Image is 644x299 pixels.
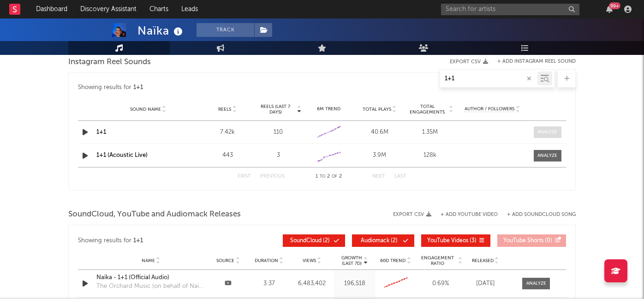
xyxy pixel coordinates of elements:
div: + Add YouTube Video [431,212,498,217]
button: First [238,174,251,179]
div: Naïka [137,23,185,38]
div: 3.9M [357,151,403,160]
a: 1+1 [96,129,106,135]
div: 196,518 [336,279,373,288]
span: Source [216,258,234,263]
div: [DATE] [467,279,504,288]
span: Name [142,258,155,263]
span: SoundCloud [290,238,322,244]
div: 3:37 [251,279,287,288]
div: 7.42k [204,128,250,137]
span: Total Plays [363,107,391,112]
input: Search by song name or URL [440,75,537,83]
button: Track [197,23,254,37]
span: Audiomack [361,238,389,244]
span: of [332,174,337,179]
span: Instagram Reel Sounds [68,57,151,68]
div: 443 [204,151,250,160]
div: 6,483,402 [292,279,332,288]
div: 40.6M [357,128,403,137]
button: + Add SoundCloud Song [507,212,576,217]
span: Reels (last 7 days) [255,104,296,115]
button: Previous [260,174,285,179]
div: 1+1 [133,82,143,93]
span: YouTube Shorts [503,238,543,244]
button: 99+ [606,6,613,13]
span: Reels [218,107,231,112]
span: Duration [255,258,278,263]
p: (Last 7d) [341,261,362,266]
div: 6M Trend [306,106,352,113]
button: + Add SoundCloud Song [498,212,576,217]
div: Showing results for [78,234,283,247]
span: Total Engagements [407,104,448,115]
span: to [320,174,325,179]
span: Engagement Ratio [418,255,457,266]
a: Naïka - 1+1 (Official Audio) [96,273,205,282]
span: Sound Name [130,107,161,112]
button: Last [394,174,406,179]
button: Next [372,174,385,179]
span: ( 0 ) [503,238,552,244]
button: Audiomack(2) [352,234,414,247]
div: 0.69 % [418,279,462,288]
button: Export CSV [393,212,431,217]
a: 1+1 (Acoustic Live) [96,152,148,158]
span: ( 3 ) [427,238,477,244]
div: The Orchard Music (on behalf of Naïka Music) [96,282,205,291]
div: + Add Instagram Reel Sound [488,59,576,64]
span: 60D Trend [380,258,405,263]
div: 3 [255,151,301,160]
span: Views [303,258,316,263]
span: ( 2 ) [289,238,331,244]
div: 110 [255,128,301,137]
div: 1.35M [407,128,453,137]
span: SoundCloud, YouTube and Audiomack Releases [68,209,241,220]
input: Search for artists [441,4,579,15]
button: Export CSV [450,59,488,65]
button: YouTube Shorts(0) [497,234,566,247]
button: + Add Instagram Reel Sound [497,59,576,64]
span: Author / Followers [465,106,514,112]
button: YouTube Videos(3) [421,234,490,247]
div: 99 + [609,2,620,9]
span: YouTube Videos [427,238,468,244]
div: 1+1 [133,235,143,246]
button: SoundCloud(2) [283,234,345,247]
div: Showing results for [78,82,566,93]
button: + Add YouTube Video [441,212,498,217]
p: Growth [341,255,362,261]
span: Released [472,258,494,263]
span: ( 2 ) [358,238,400,244]
div: 1 2 2 [303,171,354,182]
div: 128k [407,151,453,160]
